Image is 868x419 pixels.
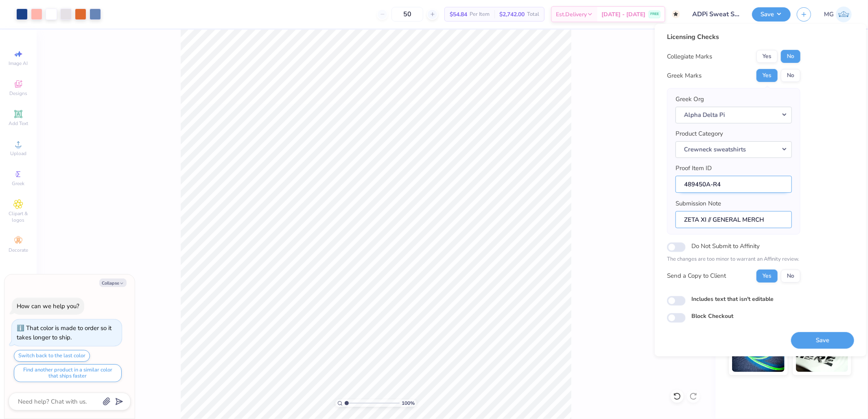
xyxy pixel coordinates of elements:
label: Submission Note [676,199,721,208]
label: Product Category [676,129,723,138]
div: Collegiate Marks [667,52,712,61]
button: Yes [756,69,778,82]
button: Save [791,332,854,348]
div: Licensing Checks [667,32,800,42]
span: Designs [9,90,27,97]
span: Upload [10,150,26,157]
div: Greek Marks [667,71,702,80]
span: Image AI [9,60,28,67]
button: No [781,269,800,282]
label: Includes text that isn't editable [691,294,774,303]
button: Collapse [99,279,127,287]
span: Decorate [9,247,28,253]
button: Yes [756,50,778,63]
p: The changes are too minor to warrant an Affinity review. [667,255,800,263]
input: Untitled Design [686,6,746,22]
button: Find another product in a similar color that ships faster [14,364,122,382]
span: Add Text [9,120,28,127]
span: Clipart & logos [4,210,33,223]
div: How can we help you? [17,302,79,310]
label: Block Checkout [691,312,733,320]
span: $54.84 [450,10,467,19]
label: Greek Org [676,95,704,104]
img: Michael Galon [836,6,852,22]
div: Send a Copy to Client [667,271,726,281]
span: MG [824,10,834,19]
button: No [781,69,800,82]
span: $2,742.00 [499,10,525,19]
span: FREE [650,11,659,17]
button: Save [752,7,791,22]
span: Total [527,10,539,19]
span: Greek [12,180,25,187]
button: Crewneck sweatshirts [676,141,792,158]
a: MG [824,6,852,22]
span: Est. Delivery [556,10,587,19]
button: No [781,50,800,63]
label: Do Not Submit to Affinity [691,241,760,251]
button: Switch back to the last color [14,350,90,362]
input: Add a note for Affinity [676,211,792,228]
label: Proof Item ID [676,164,712,173]
span: 100 % [402,400,415,407]
button: Alpha Delta Pi [676,106,792,123]
span: Per Item [470,10,490,19]
span: [DATE] - [DATE] [601,10,645,19]
div: That color is made to order so it takes longer to ship. [17,324,112,341]
input: – – [391,7,423,22]
button: Yes [756,269,778,282]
